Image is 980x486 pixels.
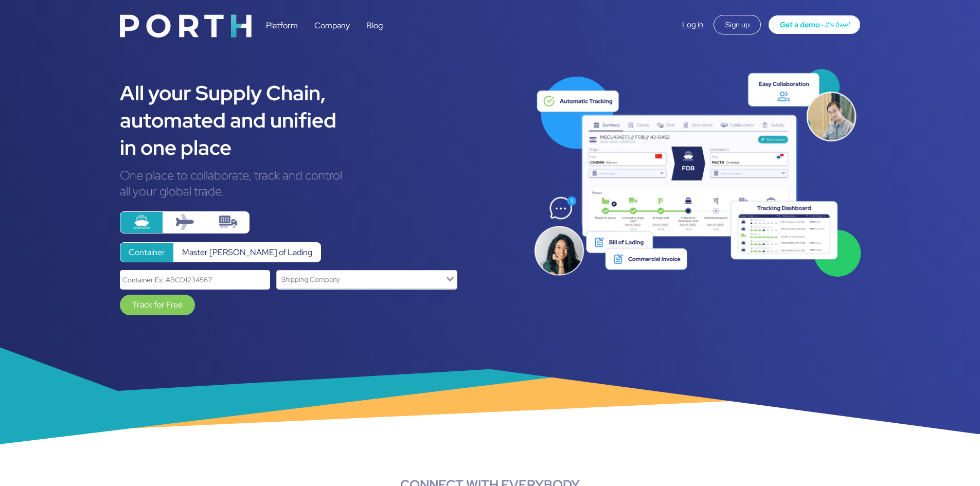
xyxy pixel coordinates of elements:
[266,20,298,31] a: Platform
[120,134,518,161] div: in one place
[120,79,518,106] div: All your Supply Chain,
[820,20,849,29] span: - it’s free!
[276,270,457,289] div: Search for option
[219,213,237,231] img: truck-container.svg
[366,20,383,31] a: Blog
[176,213,194,231] img: plane.svg
[120,295,195,315] a: Track for Free
[769,15,860,34] a: Get a demo- it’s free!
[120,242,174,262] label: Container
[120,270,270,289] input: Container Ex: ABCD1234567
[682,20,703,30] a: Log in
[780,20,820,29] span: Get a demo
[120,183,518,199] div: all your global trade.
[120,106,518,134] div: automated and unified
[133,213,151,231] img: ship.svg
[314,20,350,31] a: Company
[714,19,761,30] a: Sign up
[714,15,761,34] div: Sign up
[278,273,444,286] input: Search for option
[173,242,321,262] label: Master [PERSON_NAME] of Lading
[120,167,518,183] div: One place to collaborate, track and control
